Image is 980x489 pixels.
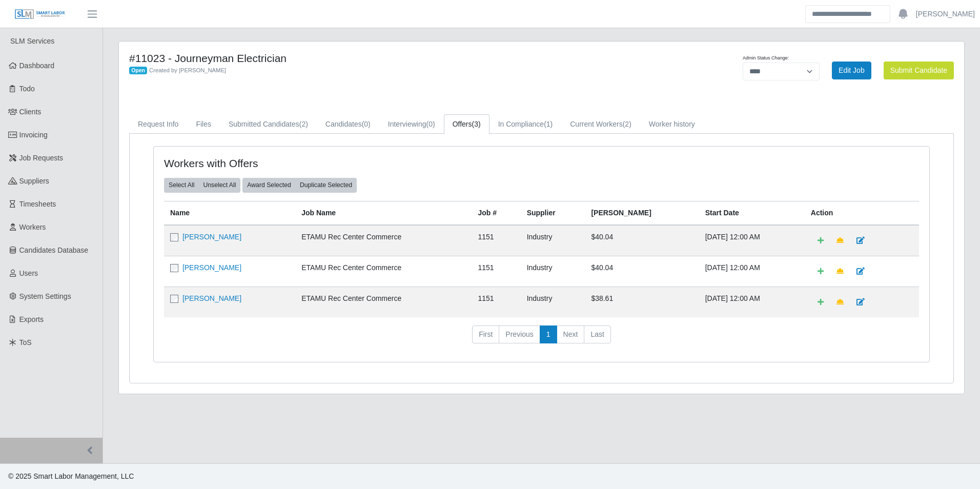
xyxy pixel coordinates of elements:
[19,292,71,300] span: System Settings
[521,256,585,287] td: Industry
[561,114,640,134] a: Current Workers
[19,154,64,162] span: Job Requests
[472,256,520,287] td: 1151
[540,325,557,344] a: 1
[164,178,199,192] button: Select All
[805,5,890,23] input: Search
[585,225,699,256] td: $40.04
[295,287,472,317] td: ETAMU Rec Center Commerce
[19,200,56,208] span: Timesheets
[521,225,585,256] td: Industry
[19,85,35,93] span: Todo
[472,201,520,225] th: Job #
[19,131,48,139] span: Invoicing
[295,256,472,287] td: ETAMU Rec Center Commerce
[743,55,789,62] label: Admin Status Change:
[640,114,704,134] a: Worker history
[129,67,147,75] span: Open
[187,114,220,134] a: Files
[8,472,134,480] span: © 2025 Smart Labor Management, LLC
[295,225,472,256] td: ETAMU Rec Center Commerce
[19,269,38,277] span: Users
[426,120,435,128] span: (0)
[164,201,295,225] th: Name
[830,232,850,250] a: Make Team Lead
[585,201,699,225] th: [PERSON_NAME]
[19,223,46,231] span: Workers
[472,120,481,128] span: (3)
[472,225,520,256] td: 1151
[811,293,830,311] a: Add Default Cost Code
[489,114,562,134] a: In Compliance
[832,62,871,79] a: Edit Job
[805,201,919,225] th: Action
[198,178,240,192] button: Unselect All
[295,201,472,225] th: Job Name
[699,256,805,287] td: [DATE] 12:00 AM
[444,114,489,134] a: Offers
[585,287,699,317] td: $38.61
[362,120,371,128] span: (0)
[129,52,604,65] h4: #11023 - Journeyman Electrician
[19,315,44,323] span: Exports
[585,256,699,287] td: $40.04
[182,263,241,272] a: [PERSON_NAME]
[830,293,850,311] a: Make Team Lead
[699,287,805,317] td: [DATE] 12:00 AM
[19,338,32,347] span: ToS
[916,9,975,19] a: [PERSON_NAME]
[379,114,444,134] a: Interviewing
[19,246,89,254] span: Candidates Database
[10,37,54,45] span: SLM Services
[472,287,520,317] td: 1151
[884,62,954,79] button: Submit Candidate
[19,62,55,70] span: Dashboard
[699,225,805,256] td: [DATE] 12:00 AM
[182,233,241,241] a: [PERSON_NAME]
[220,114,317,134] a: Submitted Candidates
[164,325,919,352] nav: pagination
[317,114,379,134] a: Candidates
[19,108,42,116] span: Clients
[242,178,296,192] button: Award Selected
[295,178,357,192] button: Duplicate Selected
[811,262,830,280] a: Add Default Cost Code
[830,262,850,280] a: Make Team Lead
[14,9,66,20] img: SLM Logo
[521,201,585,225] th: Supplier
[811,232,830,250] a: Add Default Cost Code
[129,114,187,134] a: Request Info
[149,67,226,73] span: Created by [PERSON_NAME]
[699,201,805,225] th: Start Date
[299,120,308,128] span: (2)
[182,294,241,302] a: [PERSON_NAME]
[521,287,585,317] td: Industry
[164,157,469,170] h4: Workers with Offers
[544,120,553,128] span: (1)
[164,178,240,192] div: bulk actions
[19,177,49,185] span: Suppliers
[623,120,631,128] span: (2)
[242,178,357,192] div: bulk actions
